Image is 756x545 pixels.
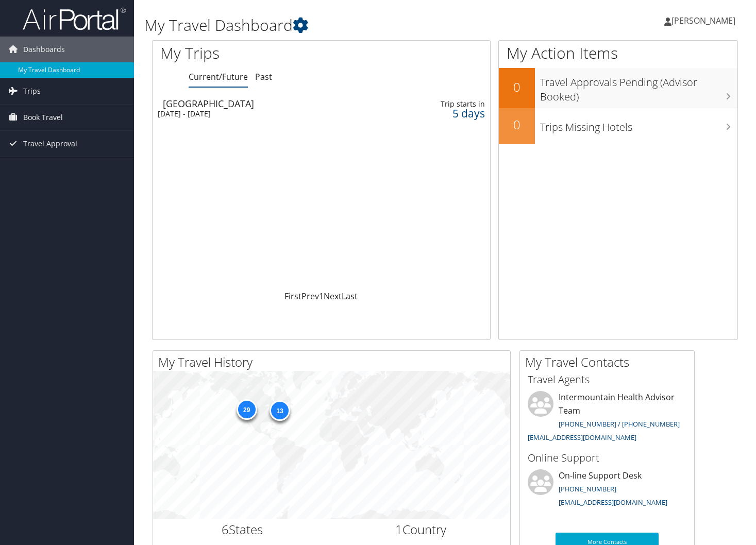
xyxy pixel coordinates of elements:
h2: My Travel History [158,353,510,371]
li: Intermountain Health Advisor Team [523,391,692,446]
a: [PHONE_NUMBER] [559,484,616,493]
h3: Travel Agents [528,372,686,387]
h2: 0 [499,116,535,133]
h3: Trips Missing Hotels [540,115,737,134]
h1: My Trips [160,42,342,64]
span: [PERSON_NAME] [671,15,735,26]
span: 1 [395,521,402,538]
a: 0Trips Missing Hotels [499,108,737,144]
h2: States [161,521,324,538]
a: Past [255,71,272,82]
span: Trips [23,78,41,104]
li: On-line Support Desk [523,469,692,512]
a: [EMAIL_ADDRESS][DOMAIN_NAME] [528,433,636,442]
div: 29 [236,399,257,420]
h1: My Travel Dashboard [144,14,545,36]
div: [GEOGRAPHIC_DATA] [163,99,375,108]
div: 5 days [411,109,485,118]
h3: Travel Approvals Pending (Advisor Booked) [540,70,737,104]
span: Travel Approval [23,131,77,157]
a: Prev [301,291,319,302]
a: 0Travel Approvals Pending (Advisor Booked) [499,68,737,108]
a: Last [342,291,358,302]
a: [PHONE_NUMBER] / [PHONE_NUMBER] [559,419,680,429]
h2: 0 [499,78,535,96]
a: [PERSON_NAME] [664,5,746,36]
span: Book Travel [23,105,63,130]
h3: Online Support [528,451,686,465]
span: Dashboards [23,37,65,62]
a: [EMAIL_ADDRESS][DOMAIN_NAME] [559,498,667,507]
span: 6 [222,521,229,538]
img: airportal-logo.png [23,7,126,31]
a: Next [324,291,342,302]
a: 1 [319,291,324,302]
h2: Country [340,521,503,538]
a: Current/Future [189,71,248,82]
a: First [284,291,301,302]
div: Trip starts in [411,99,485,109]
div: 13 [270,400,290,421]
div: [DATE] - [DATE] [158,109,370,118]
h1: My Action Items [499,42,737,64]
h2: My Travel Contacts [525,353,694,371]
